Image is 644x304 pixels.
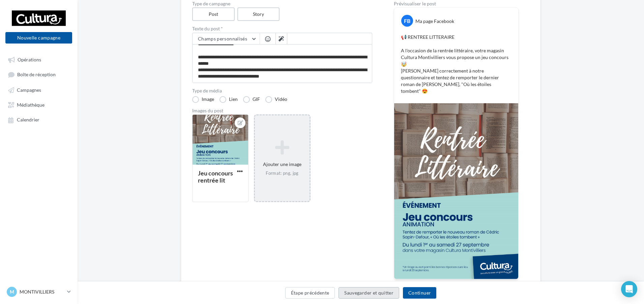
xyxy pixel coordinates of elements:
[193,33,260,45] button: Champs personnalisés
[394,279,519,288] div: La prévisualisation est non-contractuelle
[401,34,511,94] p: 📢 RENTREE LITTERAIRE A l'occasion de la rentrée littéraire, votre magasin Cultura Montivilliers v...
[4,68,74,81] a: Boîte de réception
[265,96,287,103] label: Vidéo
[403,287,436,299] button: Continuer
[192,7,235,21] label: Post
[20,288,64,295] p: MONTIVILLIERS
[4,113,74,126] a: Calendrier
[415,18,454,25] div: Ma page Facebook
[401,15,413,27] div: FB
[394,1,519,6] div: Prévisualiser le post
[4,99,74,111] a: Médiathèque
[5,285,72,298] a: M MONTIVILLIERS
[192,96,214,103] label: Image
[17,117,39,123] span: Calendrier
[17,72,56,78] span: Boîte de réception
[219,96,238,103] label: Lien
[198,169,233,184] div: Jeu concours rentrée lit
[10,288,14,295] span: M
[285,287,335,299] button: Étape précédente
[621,281,637,297] div: Open Intercom Messenger
[18,57,41,62] span: Opérations
[4,53,74,65] a: Opérations
[5,32,72,44] button: Nouvelle campagne
[237,7,280,21] label: Story
[339,287,399,299] button: Sauvegarder et quitter
[17,102,45,108] span: Médiathèque
[17,87,41,93] span: Campagnes
[198,36,247,42] span: Champs personnalisés
[243,96,260,103] label: GIF
[4,84,74,96] a: Campagnes
[192,108,372,113] div: Images du post
[192,1,372,6] label: Type de campagne
[192,26,372,31] label: Texte du post *
[192,88,372,93] label: Type de média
